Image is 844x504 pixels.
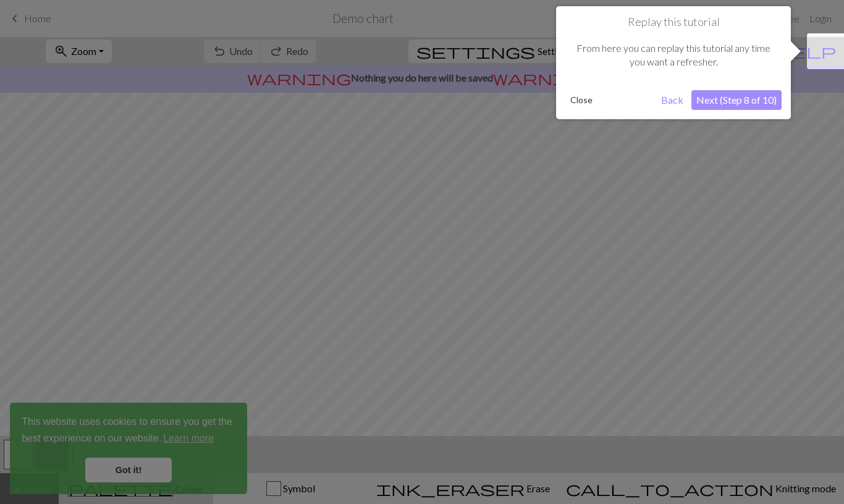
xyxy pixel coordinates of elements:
div: Replay this tutorial [556,6,791,119]
button: Back [656,90,688,110]
h1: Replay this tutorial [565,15,782,29]
button: Close [565,91,597,109]
div: From here you can replay this tutorial any time you want a refresher. [565,29,782,82]
button: Next (Step 8 of 10) [691,90,782,110]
